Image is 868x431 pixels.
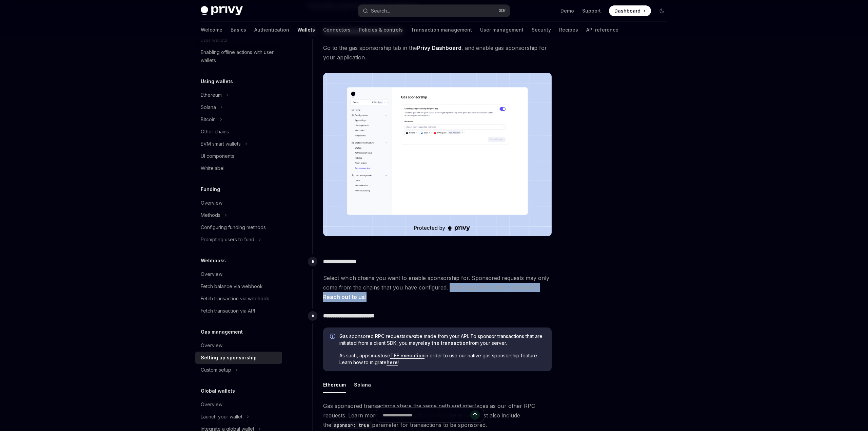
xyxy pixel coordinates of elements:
[417,44,461,52] a: Privy Dashboard
[195,221,282,233] a: Configuring funding methods
[201,140,241,148] div: EVM smart wallets
[201,103,216,111] div: Solana
[195,280,282,293] a: Fetch balance via webhook
[323,377,346,393] button: Ethereum
[323,401,552,430] span: Gas sponsored transactions share the same path and interfaces as our other RPC requests. Learn mo...
[201,185,220,193] h5: Funding
[586,22,618,38] a: API reference
[201,328,243,336] h5: Gas management
[195,293,282,305] a: Fetch transaction via webhook
[201,366,231,374] div: Custom setup
[201,199,222,207] div: Overview
[201,48,278,64] div: Enabling offline actions with user wallets
[418,340,469,346] a: relay the transaction
[195,352,282,364] a: Setting up sponsorship
[532,22,551,38] a: Security
[195,268,282,280] a: Overview
[371,7,390,15] div: Search...
[609,5,651,16] a: Dashboard
[323,22,351,38] a: Connectors
[297,22,315,38] a: Wallets
[201,115,216,124] div: Bitcoin
[323,294,367,301] a: Reach out to us!
[195,46,282,67] a: Enabling offline actions with user wallets
[406,333,416,339] em: must
[656,5,667,16] button: Toggle dark mode
[560,7,574,14] a: Demo
[201,164,224,172] div: Whitelabel
[339,352,545,366] span: As such, apps use in order to use our native gas sponsorship feature. Learn how to migrate !
[201,257,226,265] h5: Webhooks
[201,77,233,86] h5: Using wallets
[411,22,472,38] a: Transaction management
[614,7,640,14] span: Dashboard
[387,359,398,366] a: here
[201,211,220,219] div: Methods
[358,5,510,17] button: Search...⌘K
[323,73,552,237] img: images/gas-sponsorship.png
[201,413,242,421] div: Launch your wallet
[254,22,289,38] a: Authentication
[201,22,222,38] a: Welcome
[354,377,371,393] button: Solana
[359,22,403,38] a: Policies & controls
[201,91,222,99] div: Ethereum
[195,197,282,209] a: Overview
[201,282,263,291] div: Fetch balance via webhook
[201,152,234,160] div: UI components
[201,400,222,409] div: Overview
[195,162,282,174] a: Whitelabel
[201,387,235,395] h5: Global wallets
[231,22,246,38] a: Basics
[371,353,382,358] strong: must
[323,273,552,302] span: Select which chains you want to enable sponsorship for. Sponsored requests may only come from the...
[330,334,337,340] svg: Info
[195,150,282,162] a: UI components
[499,8,506,14] span: ⌘ K
[323,43,552,62] span: Go to the gas sponsorship tab in the , and enable gas sponsorship for your application.
[201,128,229,136] div: Other chains
[480,22,524,38] a: User management
[195,126,282,138] a: Other chains
[390,353,425,359] a: TEE execution
[201,295,269,303] div: Fetch transaction via webhook
[470,410,480,420] button: Send message
[559,22,578,38] a: Recipes
[201,341,222,350] div: Overview
[201,6,243,16] img: dark logo
[201,354,257,362] div: Setting up sponsorship
[201,270,222,278] div: Overview
[582,7,601,14] a: Support
[201,223,266,231] div: Configuring funding methods
[195,398,282,411] a: Overview
[195,305,282,317] a: Fetch transaction via API
[201,307,255,315] div: Fetch transaction via API
[195,339,282,352] a: Overview
[339,333,545,346] span: Gas sponsored RPC requests be made from your API. To sponsor transactions that are initiated from...
[201,236,254,244] div: Prompting users to fund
